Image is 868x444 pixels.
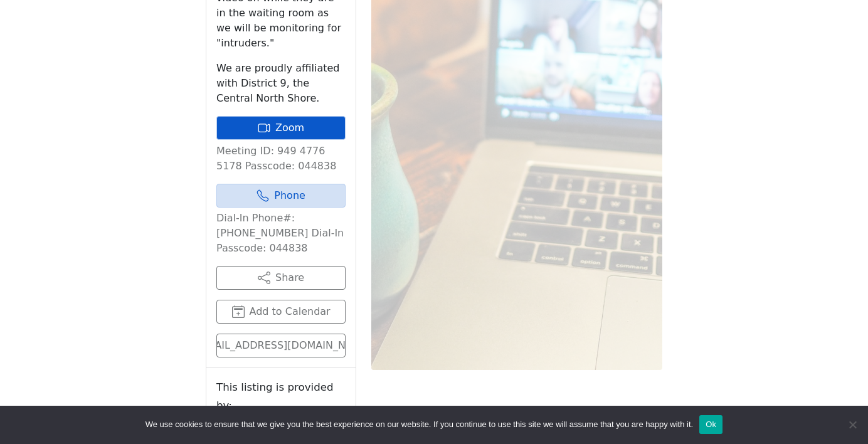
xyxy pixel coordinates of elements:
span: No [846,418,859,431]
span: We use cookies to ensure that we give you the best experience on our website. If you continue to ... [146,418,693,431]
a: Zoom [216,116,346,140]
small: This listing is provided by: [216,378,346,415]
p: Dial-In Phone#: [PHONE_NUMBER] Dial-In Passcode: 044838 [216,211,346,256]
button: Add to Calendar [216,300,346,324]
a: Phone [216,184,346,208]
button: Share [216,266,346,290]
button: Ok [699,415,722,434]
a: [EMAIL_ADDRESS][DOMAIN_NAME] [216,334,346,357]
p: Meeting ID: 949 4776 5178 Passcode: 044838 [216,144,346,174]
p: We are proudly affiliated with District 9, the Central North Shore. [216,61,346,106]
